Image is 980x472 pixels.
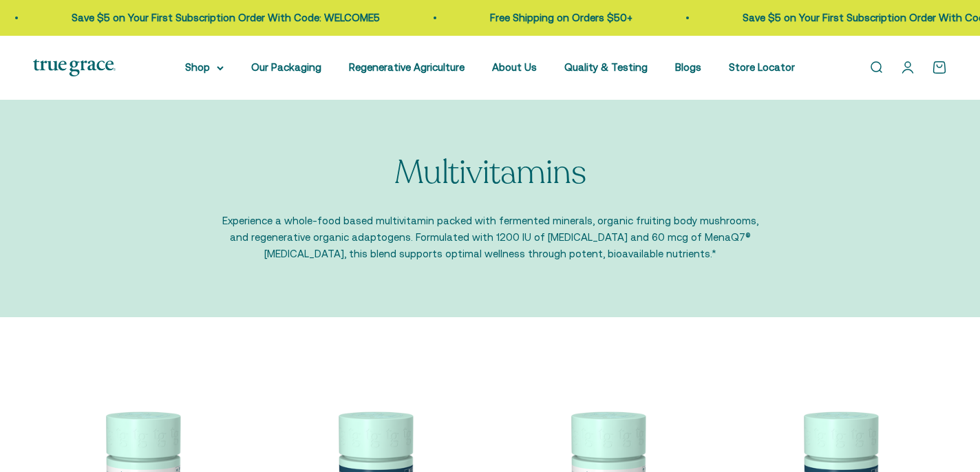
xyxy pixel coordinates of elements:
summary: Shop [185,59,224,76]
a: Blogs [675,61,701,73]
a: About Us [492,61,537,73]
a: Our Packaging [251,61,321,73]
p: Experience a whole-food based multivitamin packed with fermented minerals, organic fruiting body ... [222,213,758,262]
p: Multivitamins [394,155,586,191]
a: Free Shipping on Orders $50+ [489,12,631,23]
a: Quality & Testing [564,61,648,73]
p: Save $5 on Your First Subscription Order With Code: WELCOME5 [70,10,379,26]
a: Store Locator [729,61,795,73]
a: Regenerative Agriculture [349,61,465,73]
